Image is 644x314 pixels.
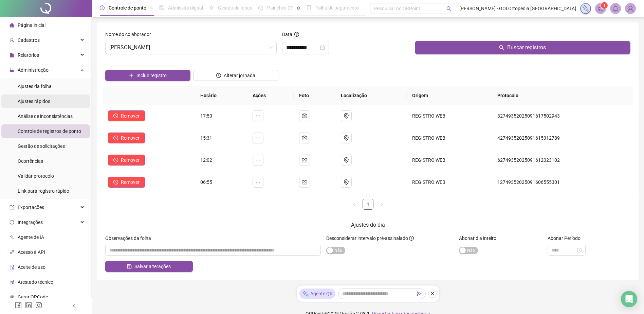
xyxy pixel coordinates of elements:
[25,302,32,309] span: linkedin
[113,180,118,185] span: stop
[349,199,360,210] button: left
[113,114,118,118] span: stop
[492,171,633,193] td: 12749352025091606555301
[302,179,307,185] span: camera
[415,41,630,54] button: Buscar registros
[302,290,309,297] img: sparkle-icon.fc2bf0ac1784a2077858766a79e2daf3.svg
[430,291,435,296] span: close
[247,86,294,105] th: Ações
[18,279,53,285] span: Atestado técnico
[407,149,492,171] td: REGISTRO WEB
[492,127,633,149] td: 42749352025091615312789
[18,114,73,119] span: Análise de inconsistências
[105,70,190,81] button: Incluir registro
[109,41,273,54] span: NATHALIA SILVA RODRIGUES
[459,5,576,12] span: [PERSON_NAME] - GOI Ortopedia [GEOGRAPHIC_DATA]
[10,38,14,42] span: user-add
[335,86,407,105] th: Localização
[18,264,45,270] span: Aceite de uso
[492,149,633,171] td: 62749352025091612023102
[407,127,492,149] td: REGISTRO WEB
[200,113,212,119] span: 17:50
[18,234,44,240] span: Agente de IA
[168,5,203,11] span: Admissão digital
[18,84,52,89] span: Ajustes da folha
[351,222,385,228] span: Ajustes do dia
[121,112,140,120] span: Remover
[18,22,45,28] span: Página inicial
[344,157,349,163] span: environment
[218,5,252,11] span: Gestão de férias
[299,289,335,299] div: Agente QR
[307,5,311,10] span: book
[18,173,54,179] span: Validar protocolo
[296,6,300,10] span: pushpin
[344,113,349,119] span: environment
[224,72,255,79] span: Alterar jornada
[200,135,212,141] span: 15:31
[108,133,145,143] button: Remover
[10,265,14,269] span: audit
[282,32,292,37] span: Data
[625,3,636,14] img: 89660
[255,157,261,163] span: ellipsis
[10,220,14,225] span: sync
[409,236,414,241] span: info-circle
[127,264,132,269] span: save
[121,156,140,164] span: Remover
[492,105,633,127] td: 32749352025091617502943
[612,5,619,12] span: bell
[35,302,42,309] span: instagram
[255,113,261,119] span: ellipsis
[267,5,294,11] span: Painel do DP
[294,86,335,105] th: Foto
[113,158,118,162] span: stop
[108,110,145,121] button: Remover
[18,205,44,210] span: Exportações
[18,99,50,104] span: Ajustes rápidos
[302,113,307,119] span: camera
[18,37,40,43] span: Cadastros
[108,155,145,165] button: Remover
[326,235,408,241] span: Desconsiderar intervalo pré-assinalado
[10,23,14,28] span: home
[10,250,14,255] span: api
[407,171,492,193] td: REGISTRO WEB
[10,280,14,284] span: solution
[597,5,604,12] span: notification
[255,135,261,141] span: ellipsis
[507,43,546,52] span: Buscar registros
[100,5,105,10] span: clock-circle
[302,135,307,141] span: camera
[380,203,384,207] span: right
[10,68,14,72] span: lock
[10,205,14,210] span: export
[18,294,48,300] span: Gerar QRCode
[136,72,167,79] span: Incluir registro
[109,5,146,11] span: Controle de ponto
[499,45,504,50] span: search
[18,52,39,58] span: Relatórios
[363,199,373,210] li: 1
[121,134,140,142] span: Remover
[376,199,387,210] button: right
[10,295,14,299] span: qrcode
[603,3,606,8] span: 1
[10,53,14,57] span: file
[108,177,145,188] button: Remover
[200,157,212,163] span: 12:02
[302,157,307,163] span: camera
[195,86,247,105] th: Horário
[446,6,452,11] span: search
[216,73,221,78] span: clock-circle
[407,86,492,105] th: Origem
[121,178,140,186] span: Remover
[315,5,359,11] span: Folha de pagamento
[344,179,349,185] span: environment
[15,302,22,309] span: facebook
[18,220,43,225] span: Integrações
[209,5,214,10] span: sun
[601,2,608,9] sup: 1
[294,32,299,37] span: question-circle
[417,291,422,296] span: send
